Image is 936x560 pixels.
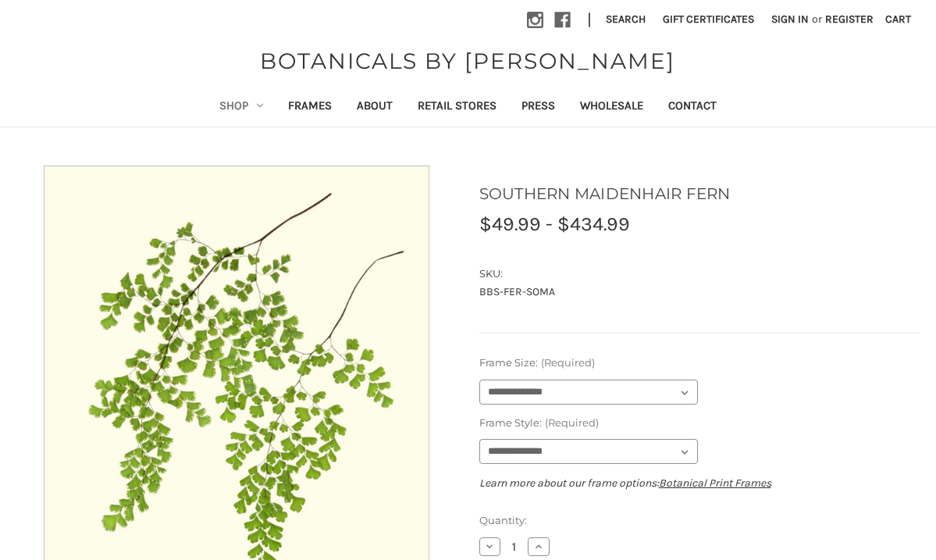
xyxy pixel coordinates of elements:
dt: SKU: [479,266,916,282]
a: Wholesale [568,88,656,127]
p: Learn more about our frame options: [479,475,920,491]
label: Frame Size: [479,355,920,371]
h1: SOUTHERN MAIDENHAIR FERN [479,182,920,205]
small: (Required) [541,356,595,369]
a: Contact [656,88,729,127]
dd: BBS-FER-SOMA [479,284,920,300]
li: | [582,8,597,33]
a: Frames [276,88,344,127]
a: Retail Stores [405,88,509,127]
a: Shop [207,88,276,127]
a: Botanical Print Frames [659,476,771,490]
a: Press [509,88,568,127]
a: About [344,88,405,127]
a: BOTANICALS BY [PERSON_NAME] [252,45,683,77]
label: Frame Style: [479,416,920,431]
span: $49.99 - $434.99 [479,212,630,235]
label: Quantity: [479,513,920,529]
span: or [810,11,824,27]
span: Cart [885,12,911,26]
small: (Required) [545,416,599,429]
